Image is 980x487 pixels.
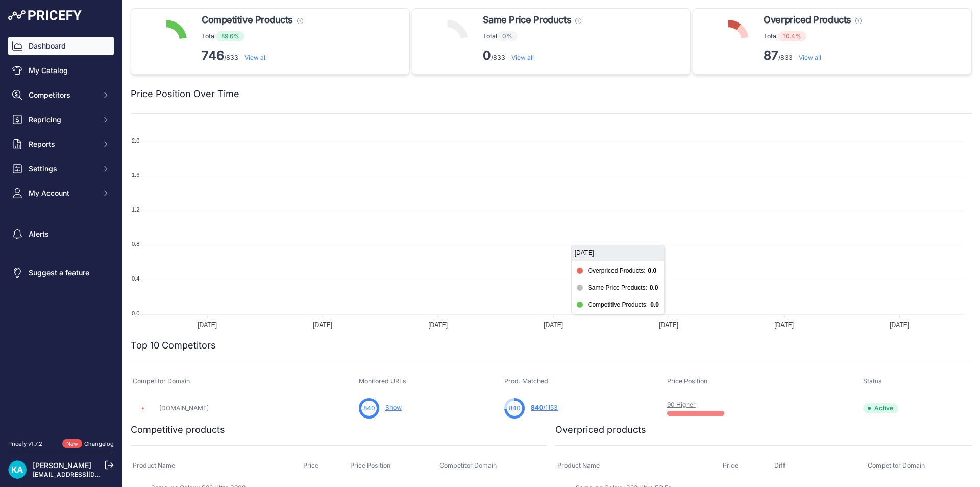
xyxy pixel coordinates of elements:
[890,321,909,329] tspan: [DATE]
[132,310,139,316] tspan: 0.0
[8,135,114,153] button: Reports
[385,404,402,411] a: Show
[483,13,571,27] span: Same Price Products
[244,54,267,61] a: View all
[764,48,778,63] strong: 87
[504,377,548,385] span: Prod. Matched
[29,164,95,174] span: Settings
[131,87,239,101] h2: Price Position Over Time
[8,86,114,104] button: Competitors
[8,225,114,243] a: Alerts
[439,461,497,469] span: Competitor Domain
[497,31,518,41] span: 0%
[555,423,646,437] h2: Overpriced products
[483,48,491,63] strong: 0
[29,188,95,198] span: My Account
[764,31,861,41] p: Total
[363,404,375,413] span: 840
[8,110,114,129] button: Repricing
[132,206,139,213] tspan: 1.2
[313,321,332,329] tspan: [DATE]
[483,31,581,41] p: Total
[778,31,806,41] span: 10.4%
[84,440,114,447] a: Changelog
[29,114,95,125] span: Repricing
[202,48,303,64] p: /833
[667,377,707,385] span: Price Position
[8,439,42,448] div: Pricefy v1.7.2
[8,159,114,178] button: Settings
[131,338,216,353] h2: Top 10 Competitors
[132,241,139,247] tspan: 0.8
[132,275,139,282] tspan: 0.4
[764,48,861,64] p: /833
[8,10,82,20] img: Pricefy Logo
[774,461,786,469] span: Diff
[8,37,114,55] a: Dashboard
[216,31,244,41] span: 89.6%
[667,401,696,408] a: 90 Higher
[531,404,543,411] span: 840
[202,48,224,63] strong: 746
[8,264,114,282] a: Suggest a feature
[868,461,925,469] span: Competitor Domain
[863,377,882,385] span: Status
[132,172,139,178] tspan: 1.6
[799,54,821,61] a: View all
[303,461,318,469] span: Price
[774,321,794,329] tspan: [DATE]
[133,377,190,385] span: Competitor Domain
[509,404,521,413] span: 840
[132,137,139,144] tspan: 2.0
[483,48,581,64] p: /833
[359,377,406,385] span: Monitored URLs
[131,423,225,437] h2: Competitive products
[8,37,114,427] nav: Sidebar
[29,90,95,100] span: Competitors
[8,184,114,202] button: My Account
[159,404,209,412] a: [DOMAIN_NAME]
[531,404,558,411] a: 840/1153
[511,54,534,61] a: View all
[33,461,91,470] a: [PERSON_NAME]
[764,13,851,27] span: Overpriced Products
[557,461,600,469] span: Product Name
[202,31,303,41] p: Total
[62,439,82,448] span: New
[350,461,390,469] span: Price Position
[202,13,293,27] span: Competitive Products
[198,321,217,329] tspan: [DATE]
[544,321,563,329] tspan: [DATE]
[8,61,114,80] a: My Catalog
[659,321,678,329] tspan: [DATE]
[29,139,95,149] span: Reports
[723,461,738,469] span: Price
[133,461,175,469] span: Product Name
[428,321,448,329] tspan: [DATE]
[863,403,898,413] span: Active
[33,471,139,478] a: [EMAIL_ADDRESS][DOMAIN_NAME]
